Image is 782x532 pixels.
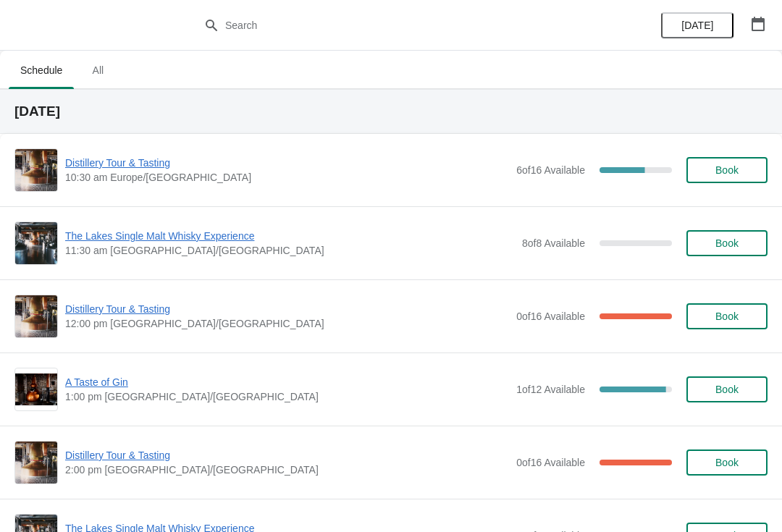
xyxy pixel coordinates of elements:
span: Schedule [9,57,74,83]
button: Book [686,157,768,183]
span: Distillery Tour & Tasting [65,448,509,463]
span: 10:30 am Europe/[GEOGRAPHIC_DATA] [65,170,509,185]
button: Book [686,376,768,402]
button: Book [686,303,768,329]
input: Search [224,12,586,38]
span: Book [715,457,739,468]
button: Book [686,230,768,256]
span: 11:30 am [GEOGRAPHIC_DATA]/[GEOGRAPHIC_DATA] [65,243,515,258]
span: 6 of 16 Available [516,164,585,176]
h2: [DATE] [14,104,768,119]
span: Book [715,311,739,322]
span: Distillery Tour & Tasting [65,302,509,316]
span: Distillery Tour & Tasting [65,156,509,170]
span: All [80,57,116,83]
span: 8 of 8 Available [522,237,585,249]
span: Book [715,384,739,395]
span: [DATE] [681,20,713,31]
button: Book [686,449,768,476]
span: Book [715,164,739,176]
span: Book [715,237,739,249]
img: Distillery Tour & Tasting | | 2:00 pm Europe/London [15,442,57,484]
span: 12:00 pm [GEOGRAPHIC_DATA]/[GEOGRAPHIC_DATA] [65,316,509,331]
button: [DATE] [661,12,733,38]
span: 0 of 16 Available [516,311,585,322]
span: 1 of 12 Available [516,384,585,395]
img: Distillery Tour & Tasting | | 12:00 pm Europe/London [15,295,57,337]
span: 0 of 16 Available [516,457,585,468]
img: The Lakes Single Malt Whisky Experience | | 11:30 am Europe/London [15,222,57,264]
span: The Lakes Single Malt Whisky Experience [65,229,515,243]
img: A Taste of Gin | | 1:00 pm Europe/London [15,373,57,405]
span: 2:00 pm [GEOGRAPHIC_DATA]/[GEOGRAPHIC_DATA] [65,463,509,477]
span: 1:00 pm [GEOGRAPHIC_DATA]/[GEOGRAPHIC_DATA] [65,389,509,404]
span: A Taste of Gin [65,375,509,389]
img: Distillery Tour & Tasting | | 10:30 am Europe/London [15,149,57,191]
